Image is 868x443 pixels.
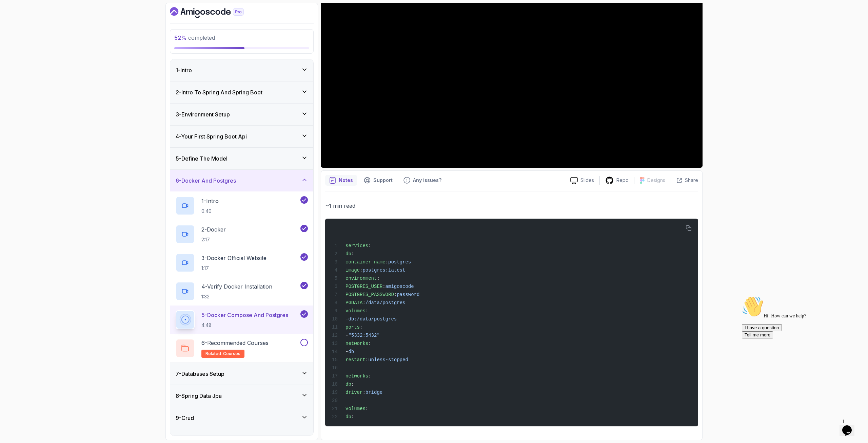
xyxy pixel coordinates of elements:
span: db [346,414,351,420]
span: restart [346,357,366,363]
button: Support button [360,175,397,186]
span: volumes [346,308,366,314]
span: container_name [346,259,386,265]
span: : [382,284,385,289]
span: ports [346,325,360,330]
p: 6 - Recommended Courses [201,339,269,347]
span: : [360,325,362,330]
button: 6-Docker And Postgres [170,170,313,191]
iframe: chat widget [739,293,861,412]
span: image [346,267,360,273]
span: : [368,341,371,346]
button: 2-Docker2:17 [176,225,308,244]
span: POSTGRES_USER [346,284,382,289]
span: 52 % [174,34,187,41]
p: 4 - Verify Docker Installation [201,282,272,291]
p: Support [373,177,393,184]
span: driver [346,390,362,395]
span: "5332:5432" [348,333,379,338]
button: 1-Intro0:40 [176,196,308,215]
span: postgres:latest [362,267,405,273]
span: bridge [366,390,382,395]
h3: 9 - Crud [176,414,194,422]
button: 3-Docker Official Website1:17 [176,253,308,272]
span: services [346,243,368,248]
span: networks [346,373,368,379]
span: : [366,406,368,411]
span: environment [346,276,377,281]
button: 3-Environment Setup [170,104,313,125]
span: postgres [388,259,411,265]
h3: 5 - Define The Model [176,154,228,163]
button: Share [671,177,698,184]
iframe: chat widget [840,416,861,436]
div: 👋Hi! How can we help?I have a questionTell me more [3,3,125,45]
p: 1 - Intro [201,197,219,205]
button: 6-Recommended Coursesrelated-courses [176,339,308,358]
img: :wave: [3,3,24,24]
span: db:/data/postgres [348,316,397,322]
p: 5 - Docker Compose And Postgres [201,311,288,319]
h3: 8 - Spring Data Jpa [176,392,222,400]
span: PGDATA [346,300,362,306]
h3: 3 - Environment Setup [176,110,230,118]
span: completed [174,34,215,41]
span: db [346,382,351,387]
a: Slides [565,177,599,184]
p: Any issues? [413,177,441,184]
button: Feedback button [399,175,446,186]
button: 1-Intro [170,59,313,81]
a: Dashboard [170,7,259,18]
h3: 1 - Intro [176,66,192,74]
h3: 2 - Intro To Spring And Spring Boot [176,88,262,96]
span: : [366,357,368,363]
p: 2:17 [201,236,226,243]
span: POSTGRES_PASSWORD [346,292,394,297]
button: I have a question [3,31,43,38]
p: Designs [647,177,665,184]
p: 1:32 [201,293,272,300]
span: db [346,251,351,257]
p: Repo [616,177,629,184]
p: 0:40 [201,208,219,215]
p: Slides [580,177,594,184]
p: 4:48 [201,322,288,329]
span: : [368,243,371,248]
span: - [346,349,348,354]
span: : [377,276,379,281]
span: : [386,259,388,265]
span: db [348,349,354,354]
h3: 7 - Databases Setup [176,370,224,378]
h3: 6 - Docker And Postgres [176,177,236,185]
span: : [351,414,354,420]
p: Share [685,177,698,184]
span: : [368,373,371,379]
span: : [366,308,368,314]
span: : [360,267,362,273]
button: 4-Your First Spring Boot Api [170,126,313,147]
span: Hi! How can we help? [3,20,67,25]
span: related-courses [205,351,240,356]
span: networks [346,341,368,346]
span: : [351,382,354,387]
span: : [362,300,365,306]
button: 5-Docker Compose And Postgres4:48 [176,310,308,329]
h3: 4 - Your First Spring Boot Api [176,132,247,141]
span: - [346,333,348,338]
p: 1:17 [201,265,267,272]
span: unless-stopped [368,357,408,363]
button: 4-Verify Docker Installation1:32 [176,282,308,301]
span: amigoscode [386,284,414,289]
button: 5-Define The Model [170,148,313,169]
button: 9-Crud [170,407,313,429]
span: /data/postgres [366,300,406,306]
p: 3 - Docker Official Website [201,254,267,262]
span: password [397,292,419,297]
a: Repo [600,176,634,185]
span: : [394,292,397,297]
button: 7-Databases Setup [170,363,313,385]
span: - [346,316,348,322]
p: ~1 min read [325,201,698,210]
